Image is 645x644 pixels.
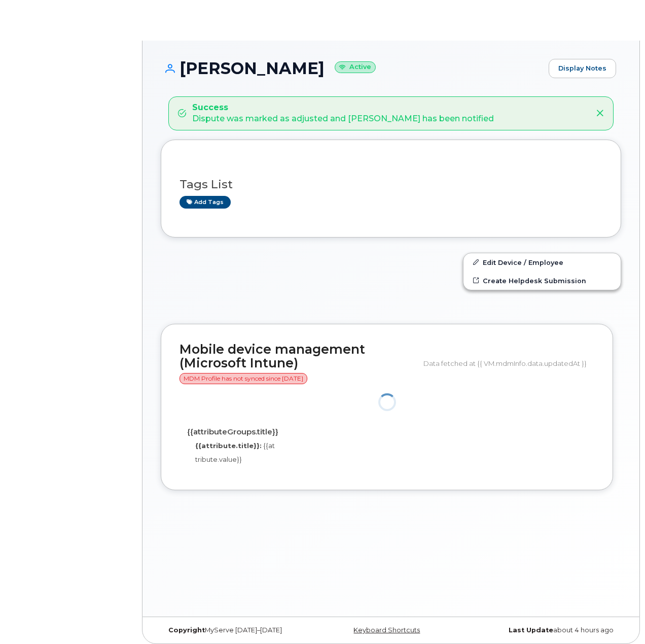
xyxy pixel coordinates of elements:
[423,354,594,373] div: Data fetched at {{ VM.mdmInfo.data.updatedAt }}
[509,626,553,634] strong: Last Update
[192,102,494,125] div: Dispute was marked as adjusted and [PERSON_NAME] has been notified
[195,441,262,451] label: {{attribute.title}}:
[353,626,420,634] a: Keyboard Shortcuts
[161,626,314,634] div: MyServe [DATE]–[DATE]
[168,626,205,634] strong: Copyright
[468,626,621,634] div: about 4 hours ago
[195,442,275,463] span: {{attribute.value}}
[161,59,544,77] h1: [PERSON_NAME]
[463,253,621,272] a: Edit Device / Employee
[180,178,602,191] h3: Tags List
[549,59,616,78] a: Display Notes
[335,61,376,73] small: Active
[180,343,416,385] h2: Mobile device management (Microsoft Intune)
[180,196,231,209] a: Add tags
[192,102,494,114] strong: Success
[187,428,276,436] h4: {{attributeGroups.title}}
[463,272,621,290] a: Create Helpdesk Submission
[180,373,307,384] span: MDM Profile has not synced since [DATE]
